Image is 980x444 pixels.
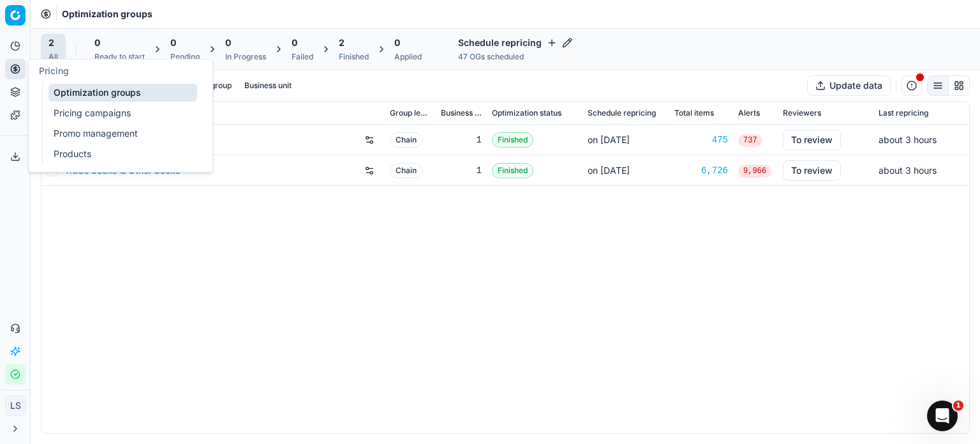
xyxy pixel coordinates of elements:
a: 6,726 [674,164,728,177]
span: 0 [394,36,400,49]
div: Pending [170,52,200,62]
span: on [DATE] [588,134,630,145]
a: Products [48,145,197,163]
span: 2 [48,36,54,49]
a: 475 [674,134,728,146]
span: about 3 hours [879,165,937,176]
button: Update data [807,75,891,96]
a: Promo management [48,125,197,142]
span: 9,966 [738,165,771,178]
span: about 3 hours [879,134,937,145]
span: Business unit [441,108,482,118]
span: 0 [170,36,176,49]
div: 1 [441,134,482,146]
span: Optimization groups [62,8,152,20]
a: Optimization groups [48,84,197,102]
span: Chain [390,132,422,148]
div: Finished [339,52,369,62]
button: To review [783,160,841,181]
span: Optimization status [492,108,561,118]
span: 2 [339,36,345,49]
button: To review [783,130,841,150]
div: In Progress [225,52,266,62]
span: Reviewers [783,108,821,118]
span: 0 [292,36,297,49]
button: Business unit [239,78,297,93]
a: Pricing campaigns [48,104,197,122]
div: Failed [292,52,313,62]
span: 0 [225,36,231,49]
span: 0 [94,36,100,49]
span: Chain [390,163,422,178]
span: Pricing [39,65,69,76]
nav: breadcrumb [62,8,152,20]
span: Alerts [738,108,760,118]
span: Finished [492,132,533,148]
h4: Schedule repricing [458,36,572,49]
span: Last repricing [879,108,928,118]
div: Ready to start [94,52,145,62]
div: Applied [394,52,422,62]
div: 47 OGs scheduled [458,52,572,62]
span: 1 [953,401,963,411]
span: Total items [674,108,714,118]
iframe: Intercom live chat [927,401,958,431]
span: Schedule repricing [588,108,656,118]
span: 737 [738,134,762,147]
button: LS [5,395,26,416]
div: All [48,52,58,62]
span: LS [6,396,25,415]
span: on [DATE] [588,165,630,176]
div: 1 [441,164,482,177]
span: Group level [390,108,431,118]
span: Finished [492,163,533,178]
